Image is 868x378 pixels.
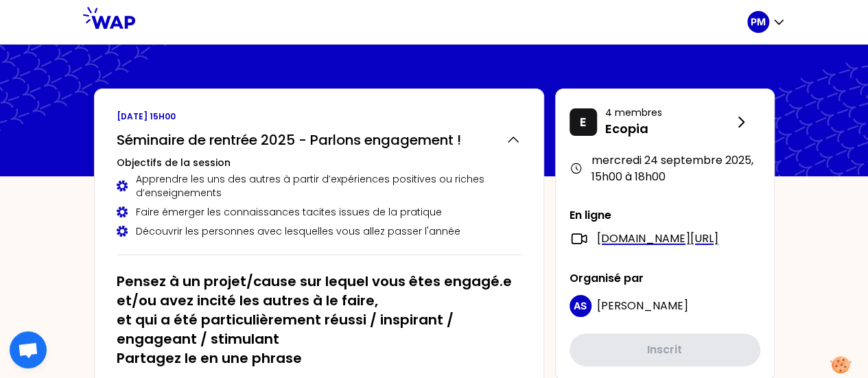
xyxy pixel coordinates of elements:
h2: Séminaire de rentrée 2025 - Parlons engagement ! [117,130,461,150]
span: [PERSON_NAME] [597,298,688,314]
button: Inscrit [570,333,760,366]
div: mercredi 24 septembre 2025 , 15h00 à 18h00 [570,152,760,185]
p: AS [574,299,587,313]
p: Ecopia [605,119,733,139]
div: Découvrir les personnes avec lesquelles vous allez passer l'année [117,224,521,238]
button: PM [747,11,786,33]
a: [DOMAIN_NAME][URL] [597,231,718,247]
p: 4 membres [605,106,733,119]
p: Organisé par [570,270,760,287]
button: Séminaire de rentrée 2025 - Parlons engagement ! [117,130,521,150]
h2: Pensez à un projet/cause sur lequel vous êtes engagé.e et/ou avez incité les autres à le faire, e... [117,272,521,368]
div: Apprendre les uns des autres à partir d’expériences positives ou riches d’enseignements [117,172,521,200]
p: E [580,113,587,132]
h3: Objectifs de la session [117,156,521,169]
p: En ligne [570,207,760,224]
div: Faire émerger les connaissances tacites issues de la pratique [117,205,521,219]
p: PM [751,15,766,29]
div: Ouvrir le chat [10,331,47,368]
p: [DATE] 15h00 [117,111,521,122]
